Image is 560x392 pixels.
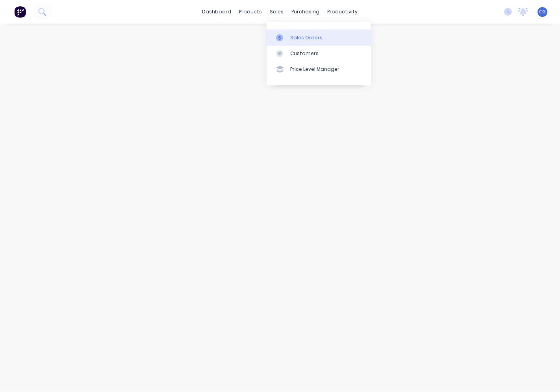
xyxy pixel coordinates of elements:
[290,50,319,57] div: Customers
[324,6,362,18] div: productivity
[288,6,324,18] div: purchasing
[267,30,371,45] a: Sales Orders
[267,46,371,61] a: Customers
[290,66,339,73] div: Price Level Manager
[235,6,266,18] div: products
[266,6,288,18] div: sales
[539,8,546,15] span: CG
[198,6,235,18] a: dashboard
[267,61,371,77] a: Price Level Manager
[290,34,323,41] div: Sales Orders
[14,6,26,18] img: Factory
